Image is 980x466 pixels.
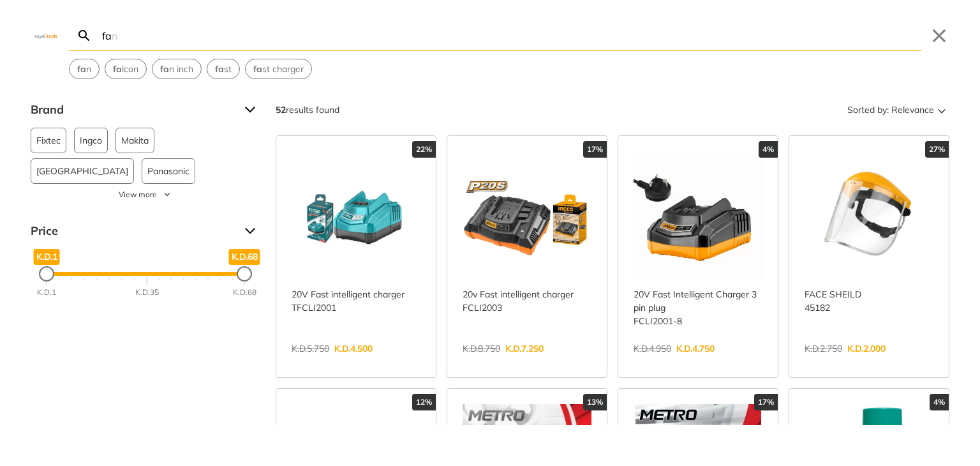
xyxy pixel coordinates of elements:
span: Ingco [80,128,102,153]
strong: fa [160,63,169,75]
div: Suggestion: fast [207,59,240,79]
span: Fixtec [36,128,61,153]
button: Panasonic [142,158,195,184]
svg: Sort [934,102,949,117]
button: Ingco [74,128,108,153]
button: Fixtec [31,128,66,153]
strong: fa [77,63,86,75]
span: st charger [253,63,304,76]
img: Close [31,33,61,38]
div: Minimum Price [39,266,54,282]
button: [GEOGRAPHIC_DATA] [31,158,134,184]
div: 4% [930,394,949,410]
span: Makita [121,128,149,153]
div: 22% [412,141,436,158]
div: 4% [759,141,778,158]
span: [GEOGRAPHIC_DATA] [36,159,128,183]
button: View more [31,189,260,200]
div: Suggestion: falcon [105,59,147,79]
div: K.D.68 [233,287,256,298]
button: Select suggestion: fast [207,59,239,79]
strong: fa [215,63,224,75]
button: Close [929,26,949,46]
div: results found [276,100,339,120]
div: K.D.1 [37,287,56,298]
div: 13% [583,394,607,410]
span: n inch [160,63,193,76]
div: 17% [583,141,607,158]
button: Select suggestion: fast charger [246,59,311,79]
button: Select suggestion: fan [70,59,99,79]
div: Suggestion: fan inch [152,59,202,79]
strong: 52 [276,104,286,116]
button: Makita [115,128,154,153]
div: 17% [754,394,778,410]
button: Select suggestion: falcon [105,59,146,79]
strong: fa [113,63,122,75]
button: Sorted by:Relevance Sort [845,100,949,120]
div: Suggestion: fan [69,59,100,79]
span: View more [119,189,157,200]
span: st [215,63,232,76]
span: Relevance [891,100,934,120]
div: Suggestion: fast charger [245,59,312,79]
div: K.D.35 [135,287,159,298]
strong: fa [253,63,262,75]
span: n [77,63,91,76]
div: 27% [925,141,949,158]
svg: Search [77,28,92,43]
div: Maximum Price [237,266,252,282]
span: Brand [31,100,235,120]
button: Select suggestion: fan inch [152,59,201,79]
span: Panasonic [147,159,189,183]
span: lcon [113,63,138,76]
span: Price [31,221,235,241]
input: Search… [100,20,921,50]
div: 12% [412,394,436,410]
